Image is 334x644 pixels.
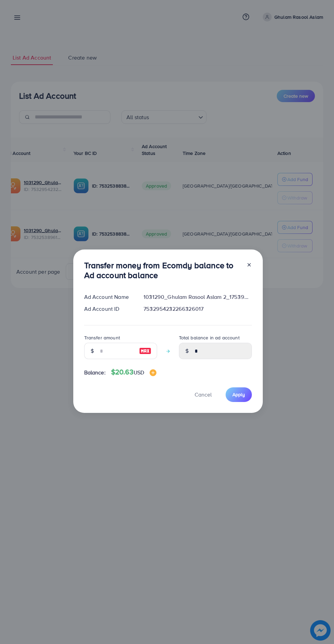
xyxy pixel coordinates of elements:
[226,387,252,402] button: Apply
[139,347,151,355] img: image
[138,305,257,313] div: 7532954232266326017
[195,391,212,398] span: Cancel
[179,334,240,341] label: Total balance in ad account
[84,369,106,376] span: Balance:
[232,391,245,398] span: Apply
[186,387,220,402] button: Cancel
[84,334,120,341] label: Transfer amount
[84,260,241,280] h3: Transfer money from Ecomdy balance to Ad account balance
[79,293,138,301] div: Ad Account Name
[138,293,257,301] div: 1031290_Ghulam Rasool Aslam 2_1753902599199
[150,369,156,376] img: image
[79,305,138,313] div: Ad Account ID
[111,368,156,376] h4: $20.63
[134,369,144,376] span: USD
